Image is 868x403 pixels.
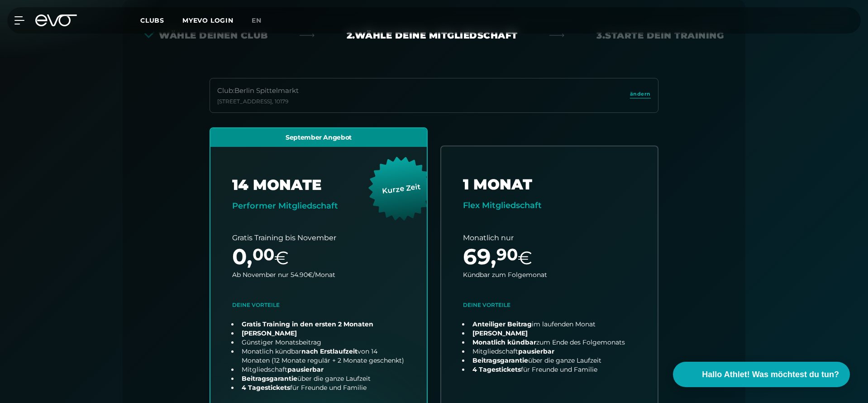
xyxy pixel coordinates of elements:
a: en [252,15,272,26]
div: Club : Berlin Spittelmarkt [217,86,299,96]
a: Clubs [140,16,182,24]
div: [STREET_ADDRESS] , 10179 [217,98,299,105]
span: en [252,16,262,24]
span: ändern [630,90,651,98]
a: ändern [630,90,651,101]
a: MYEVO LOGIN [182,16,234,24]
button: Hallo Athlet! Was möchtest du tun? [673,362,850,387]
span: Hallo Athlet! Was möchtest du tun? [702,369,839,381]
span: Clubs [140,16,164,24]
